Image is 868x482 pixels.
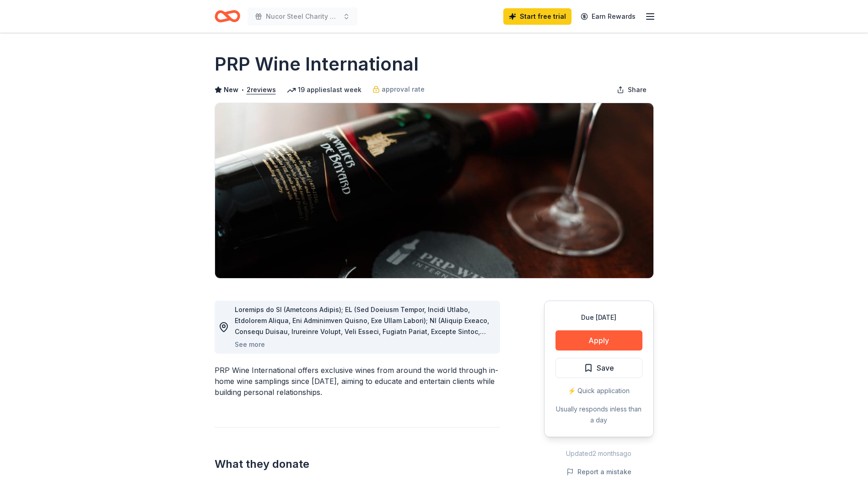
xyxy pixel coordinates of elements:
button: See more [235,339,265,350]
img: Image for PRP Wine International [215,103,653,278]
a: Earn Rewards [575,8,641,25]
h1: PRP Wine International [215,51,419,77]
button: 2reviews [247,84,276,95]
h2: What they donate [215,457,500,471]
a: Home [215,5,240,27]
button: Apply [555,330,642,351]
div: ⚡️ Quick application [555,385,642,396]
div: Due [DATE] [555,312,642,323]
button: Save [555,358,642,378]
a: approval rate [372,84,425,95]
span: approval rate [382,84,425,95]
span: Nucor Steel Charity Golf Tournament [266,11,339,22]
span: • [241,86,244,93]
span: Save [597,362,614,374]
span: New [224,84,238,95]
button: Report a mistake [566,466,631,477]
div: Updated 2 months ago [544,448,654,459]
div: PRP Wine International offers exclusive wines from around the world through in-home wine sampling... [215,365,500,398]
button: Nucor Steel Charity Golf Tournament [248,7,357,26]
div: Usually responds in less than a day [555,404,642,426]
span: Share [628,84,647,95]
div: 19 applies last week [287,84,361,95]
button: Share [609,81,654,99]
a: Start free trial [503,8,571,25]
